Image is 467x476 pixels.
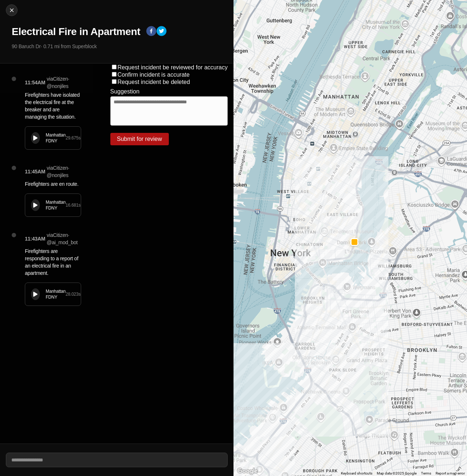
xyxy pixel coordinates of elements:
[341,471,372,476] button: Keyboard shortcuts
[110,88,140,95] label: Suggestion
[118,64,228,70] label: Request incident be reviewed for accuracy
[146,26,156,38] button: facebook
[25,247,81,277] p: Firefighters are responding to a report of an electrical fire in an apartment.
[12,25,140,38] h1: Electrical Fire in Apartment
[6,4,18,16] button: cancel
[235,467,259,476] img: Google
[46,199,65,211] div: Manhattan FDNY
[118,72,190,78] label: Confirm incident is accurate
[65,202,80,208] div: 16.681 s
[25,168,45,175] p: 11:45AM
[235,467,259,476] a: Open this area in Google Maps (opens a new window)
[12,43,228,50] p: 90 Baruch Dr · 0.71 mi from Superblock
[25,235,45,242] p: 11:43AM
[25,180,81,188] p: Firefighters are en route.
[47,164,81,179] p: via Citizen · @ nonjiles
[421,471,431,475] a: Terms (opens in new tab)
[46,288,65,300] div: Manhattan FDNY
[118,79,190,85] label: Request incident be deleted
[110,133,169,145] button: Submit for review
[65,135,80,141] div: 29.675 s
[156,26,167,38] button: twitter
[65,291,80,297] div: 28.023 s
[47,75,81,90] p: via Citizen · @ nonjiles
[25,79,45,86] p: 11:54AM
[47,231,81,246] p: via Citizen · @ ai_mod_bot
[8,7,15,14] img: cancel
[436,471,465,475] a: Report a map error
[377,471,417,475] span: Map data ©2025 Google
[25,91,81,120] p: Firefighters have isolated the electrical fire at the breaker and are managing the situation.
[46,132,65,144] div: Manhattan FDNY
